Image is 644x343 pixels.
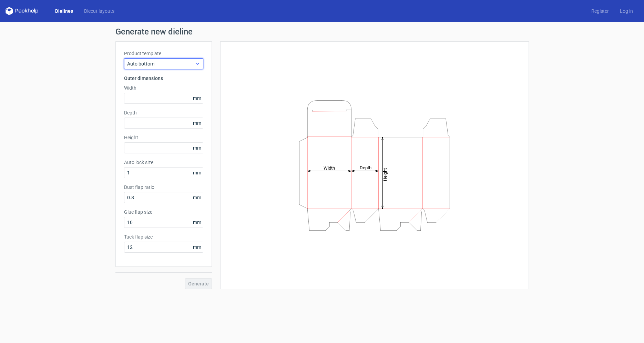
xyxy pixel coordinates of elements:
[124,233,203,240] label: Tuck flap size
[124,84,203,91] label: Width
[586,8,614,14] a: Register
[124,209,203,215] label: Glue flap size
[191,118,203,128] span: mm
[127,60,195,67] span: Auto bottom
[191,93,203,103] span: mm
[191,168,203,178] span: mm
[191,143,203,153] span: mm
[124,50,203,57] label: Product template
[191,192,203,203] span: mm
[323,165,335,170] tspan: Width
[79,8,120,14] a: Diecut layouts
[124,159,203,166] label: Auto lock size
[191,217,203,228] span: mm
[115,28,529,36] h1: Generate new dieline
[124,134,203,141] label: Height
[124,184,203,191] label: Dust flap ratio
[124,109,203,116] label: Depth
[191,242,203,252] span: mm
[50,8,79,14] a: Dielines
[614,8,638,14] a: Log in
[359,165,371,170] tspan: Depth
[382,168,387,181] tspan: Height
[124,75,203,82] h3: Outer dimensions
